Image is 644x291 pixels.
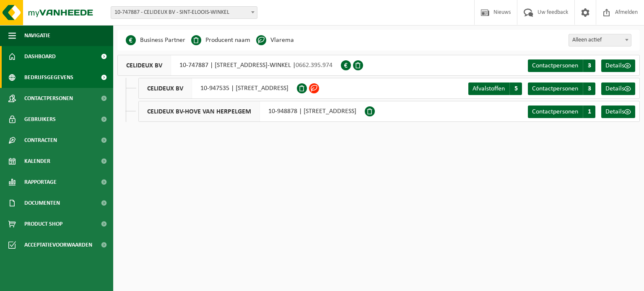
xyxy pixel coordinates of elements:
span: 0662.395.974 [296,62,332,69]
span: Alleen actief [569,34,631,46]
span: Details [605,85,624,92]
span: 10-747887 - CELIDEUX BV - SINT-ELOOIS-WINKEL [111,6,257,19]
span: Rapportage [24,172,57,193]
a: Details [601,106,635,118]
a: Afvalstoffen 5 [468,82,522,95]
span: Details [605,108,624,115]
span: Gebruikers [24,109,56,130]
a: Details [601,59,635,72]
span: 10-747887 - CELIDEUX BV - SINT-ELOOIS-WINKEL [111,7,257,18]
a: Contactpersonen 3 [528,59,595,72]
span: Acceptatievoorwaarden [24,234,92,255]
div: 10-747887 | [STREET_ADDRESS]-WINKEL | [117,55,341,76]
span: 3 [583,59,595,72]
span: Contactpersonen [532,62,578,69]
div: 10-948878 | [STREET_ADDRESS] [138,101,365,122]
span: 1 [583,106,595,118]
span: Details [605,62,624,69]
span: 5 [509,82,522,95]
span: Contactpersonen [532,85,578,92]
span: Contracten [24,130,57,151]
span: Bedrijfsgegevens [24,67,73,88]
a: Contactpersonen 3 [528,82,595,95]
span: Contactpersonen [24,88,73,109]
span: Documenten [24,193,60,214]
a: Details [601,82,635,95]
span: Kalender [24,151,50,172]
span: Alleen actief [569,34,631,46]
li: Vlarema [256,34,294,46]
span: Contactpersonen [532,108,578,115]
span: Afvalstoffen [473,85,505,92]
span: CELIDEUX BV-HOVE VAN HERPELGEM [139,101,260,121]
div: 10-947535 | [STREET_ADDRESS] [138,78,297,99]
a: Contactpersonen 1 [528,106,595,118]
span: CELIDEUX BV [118,55,171,75]
span: Dashboard [24,46,56,67]
span: Navigatie [24,25,50,46]
li: Business Partner [126,34,185,46]
span: 3 [583,82,595,95]
li: Producent naam [191,34,250,46]
span: CELIDEUX BV [139,78,192,98]
span: Product Shop [24,214,62,234]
